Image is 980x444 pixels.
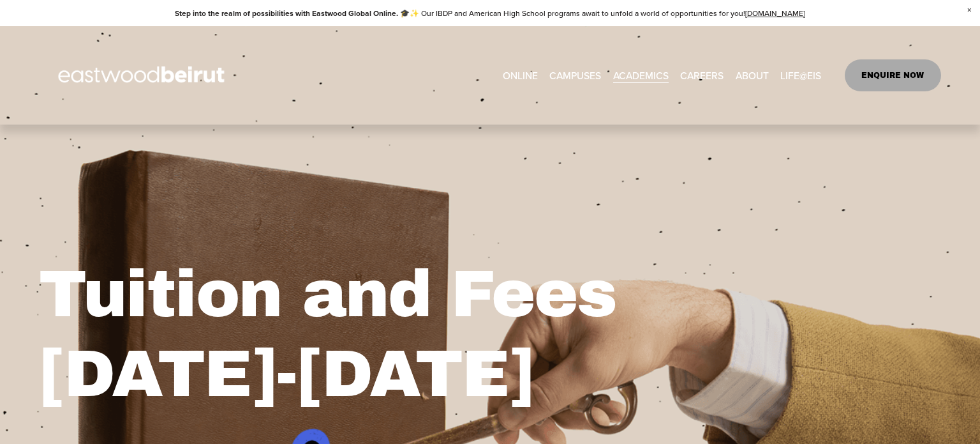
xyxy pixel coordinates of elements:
[680,65,724,85] a: CAREERS
[549,66,601,84] span: CAMPUSES
[39,43,247,108] img: EastwoodIS Global Site
[780,66,821,84] span: LIFE@EIS
[549,65,601,85] a: folder dropdown
[503,65,538,85] a: ONLINE
[845,59,941,91] a: ENQUIRE NOW
[780,65,821,85] a: folder dropdown
[613,65,669,85] a: folder dropdown
[39,255,713,415] h1: Tuition and Fees [DATE]-[DATE]
[745,8,805,19] a: [DOMAIN_NAME]
[736,66,769,84] span: ABOUT
[613,66,669,84] span: ACADEMICS
[736,65,769,85] a: folder dropdown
